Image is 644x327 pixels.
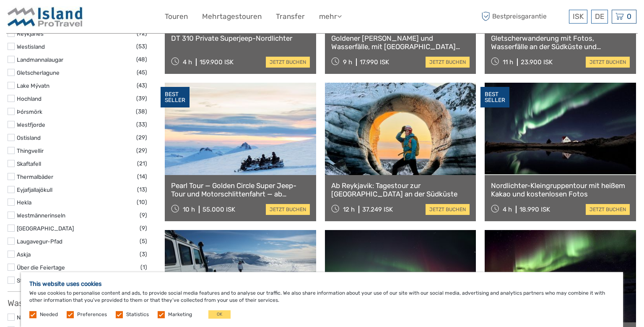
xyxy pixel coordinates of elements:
[137,197,147,207] span: (10)
[168,311,192,318] label: Marketing
[140,210,147,220] span: (9)
[183,58,192,66] span: 4 h
[491,181,630,199] a: Nordlichter-Kleingruppentour mit heißem Kakao und kostenlosen Fotos
[521,58,553,66] div: 23.900 ISK
[136,42,147,51] span: (53)
[17,277,64,284] a: Studlagil/Studlagil
[17,121,45,128] a: Westfjorde
[17,251,31,258] a: Askja
[17,314,73,321] a: Natur und Landschaft
[266,204,310,215] a: jetzt buchen
[202,10,262,23] a: Mehrtagestouren
[203,206,235,213] div: 55.000 ISK
[140,262,147,272] span: (1)
[17,199,31,206] a: Hekla
[17,160,41,167] a: Skaftafell
[17,173,53,180] a: Thermalbäder
[77,311,107,318] label: Preferences
[426,204,470,215] a: jetzt buchen
[586,204,630,215] a: jetzt buchen
[491,34,630,51] a: Gletscherwanderung mit Fotos, Wasserfälle an der Südküste und schwarzer Sandstrand
[17,147,44,154] a: Thingvellir
[208,310,231,319] button: OK
[8,6,83,27] img: Iceland ProTravel
[136,107,147,116] span: (38)
[137,185,147,194] span: (13)
[17,212,65,219] a: Westmännerinseln
[266,57,310,68] a: jetzt buchen
[573,12,584,21] span: ISK
[426,57,470,68] a: jetzt buchen
[586,57,630,68] a: jetzt buchen
[8,298,147,308] h3: Was möchten Sie erleben?
[29,280,615,288] h5: This website uses cookies
[331,181,470,199] a: Ab Reykjavik: Tagestour zur [GEOGRAPHIC_DATA] an der Südküste
[17,186,52,193] a: Eyjafjallajökull
[17,108,42,115] a: Þórsmörk
[171,34,310,42] a: DT 310 Private Superjeep-Nordlichter
[183,206,195,213] span: 10 h
[140,223,147,233] span: (9)
[276,10,305,23] a: Transfer
[136,55,147,64] span: (48)
[140,236,147,246] span: (5)
[137,81,147,90] span: (43)
[319,10,342,23] a: mehr
[17,56,63,63] a: Landmannalaugar
[503,58,513,66] span: 11 h
[17,82,49,89] a: Lake Mývatn
[171,181,310,199] a: Pearl Tour — Golden Circle Super Jeep-Tour und Motorschlittenfahrt — ab [GEOGRAPHIC_DATA]
[17,225,74,232] a: [GEOGRAPHIC_DATA]
[331,34,470,51] a: Goldener [PERSON_NAME] und Wasserfälle, mit [GEOGRAPHIC_DATA] und Kerið in [PERSON_NAME] Gruppe
[17,95,42,102] a: Hochland
[200,58,234,66] div: 159.900 ISK
[503,206,512,213] span: 4 h
[126,311,149,318] label: Statistics
[17,134,41,141] a: Ostisland
[161,87,190,108] div: BEST SELLER
[140,249,147,259] span: (3)
[17,43,45,50] a: Westisland
[626,12,633,21] span: 0
[136,146,147,155] span: (29)
[362,206,393,213] div: 37.249 ISK
[21,272,623,327] div: We use cookies to personalise content and ads, to provide social media features and to analyse ou...
[136,120,147,129] span: (33)
[17,30,44,37] a: Reykjanes
[360,58,389,66] div: 17.990 ISK
[137,159,147,168] span: (21)
[136,133,147,142] span: (29)
[136,94,147,103] span: (39)
[519,206,550,213] div: 18.990 ISK
[17,69,60,76] a: Gletscherlagune
[40,311,58,318] label: Needed
[479,10,567,24] span: Bestpreisgarantie
[591,10,608,24] div: DE
[165,10,188,23] a: Touren
[343,58,352,66] span: 9 h
[480,87,509,108] div: BEST SELLER
[137,68,147,77] span: (45)
[17,238,62,245] a: Laugavegur-Pfad
[137,172,147,181] span: (14)
[343,206,355,213] span: 12 h
[17,264,65,271] a: Über die Feiertage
